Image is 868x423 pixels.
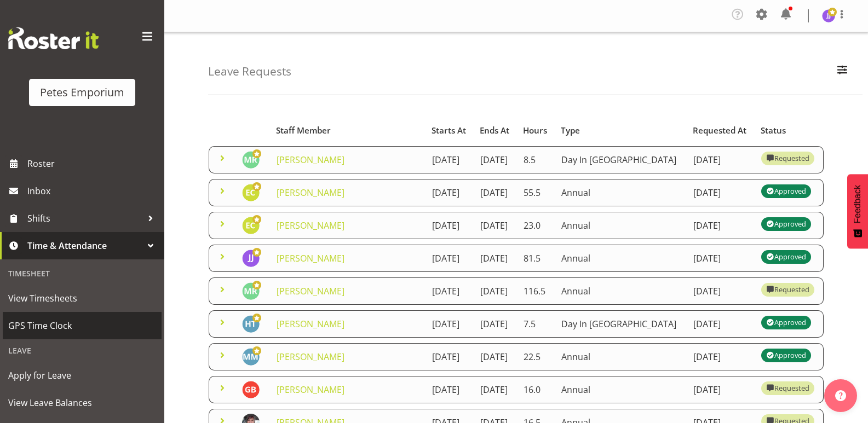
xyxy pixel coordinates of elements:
td: [DATE] [687,310,755,338]
td: Annual [555,245,687,272]
td: 116.5 [517,277,555,305]
td: 16.0 [517,376,555,403]
div: Status [761,124,817,137]
td: [DATE] [426,245,474,272]
td: Day In [GEOGRAPHIC_DATA] [555,146,687,173]
div: Timesheet [3,262,162,285]
div: Staff Member [276,124,419,137]
td: [DATE] [687,245,755,272]
img: emma-croft7499.jpg [242,217,260,234]
td: [DATE] [426,146,474,173]
img: help-xxl-2.png [835,390,846,401]
td: [DATE] [687,343,755,370]
a: View Leave Balances [3,389,162,416]
img: janelle-jonkers702.jpg [822,9,835,22]
td: [DATE] [474,277,517,305]
div: Requested [766,283,809,296]
a: Apply for Leave [3,362,162,389]
div: Approved [766,184,806,198]
span: View Leave Balances [8,395,156,411]
a: [PERSON_NAME] [277,285,344,297]
div: Ends At [480,124,510,137]
td: Annual [555,376,687,403]
td: 22.5 [517,343,555,370]
a: [PERSON_NAME] [277,351,344,363]
img: melanie-richardson713.jpg [242,282,260,300]
a: [PERSON_NAME] [277,187,344,199]
td: [DATE] [474,376,517,403]
td: [DATE] [426,376,474,403]
td: Annual [555,343,687,370]
span: Time & Attendance [27,237,142,254]
span: Feedback [853,185,863,223]
img: helena-tomlin701.jpg [242,315,260,333]
td: [DATE] [426,277,474,305]
span: Shifts [27,210,142,227]
td: Annual [555,277,687,305]
a: [PERSON_NAME] [277,154,344,166]
td: 81.5 [517,245,555,272]
h4: Leave Requests [208,65,291,78]
td: [DATE] [474,245,517,272]
td: 8.5 [517,146,555,173]
div: Requested At [693,124,749,137]
span: Inbox [27,183,159,199]
a: [PERSON_NAME] [277,252,344,264]
td: Annual [555,179,687,206]
td: [DATE] [474,310,517,338]
img: janelle-jonkers702.jpg [242,250,260,267]
div: Requested [766,152,809,165]
div: Petes Emporium [40,84,124,101]
img: mandy-mosley3858.jpg [242,348,260,366]
div: Leave [3,339,162,362]
td: [DATE] [474,343,517,370]
div: Approved [766,349,806,362]
td: [DATE] [474,179,517,206]
div: Approved [766,250,806,263]
span: View Timesheets [8,290,156,306]
a: View Timesheets [3,285,162,312]
img: Rosterit website logo [8,27,99,49]
a: [PERSON_NAME] [277,318,344,330]
span: Roster [27,155,159,172]
td: Annual [555,212,687,239]
button: Filter Employees [831,60,854,84]
div: Approved [766,316,806,329]
span: Apply for Leave [8,367,156,384]
img: melanie-richardson713.jpg [242,151,260,169]
a: [PERSON_NAME] [277,219,344,231]
td: [DATE] [687,146,755,173]
td: [DATE] [474,212,517,239]
div: Approved [766,217,806,230]
td: 55.5 [517,179,555,206]
span: GPS Time Clock [8,317,156,334]
div: Requested [766,381,809,395]
td: [DATE] [687,376,755,403]
td: [DATE] [426,343,474,370]
td: [DATE] [687,277,755,305]
td: [DATE] [426,212,474,239]
td: [DATE] [426,310,474,338]
img: emma-croft7499.jpg [242,184,260,201]
a: GPS Time Clock [3,312,162,339]
td: Day In [GEOGRAPHIC_DATA] [555,310,687,338]
td: 7.5 [517,310,555,338]
a: [PERSON_NAME] [277,384,344,396]
td: [DATE] [687,212,755,239]
td: [DATE] [687,179,755,206]
button: Feedback - Show survey [847,174,868,248]
div: Hours [523,124,548,137]
td: 23.0 [517,212,555,239]
div: Type [561,124,680,137]
img: gillian-byford11184.jpg [242,381,260,398]
div: Starts At [432,124,467,137]
td: [DATE] [426,179,474,206]
td: [DATE] [474,146,517,173]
